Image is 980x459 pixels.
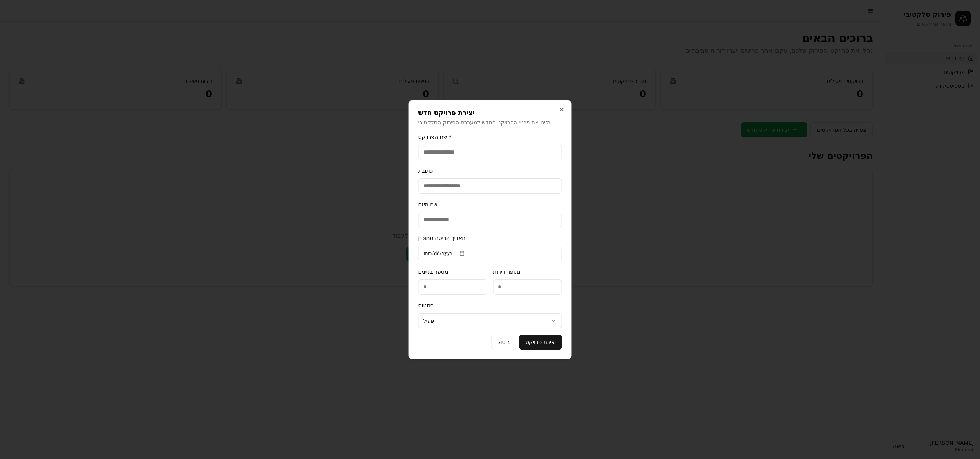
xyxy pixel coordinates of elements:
[418,201,438,207] label: שם היזם
[491,335,516,350] button: ביטול
[519,335,562,350] button: יצירת פרויקט
[418,109,562,116] h2: יצירת פרויקט חדש
[418,302,434,309] label: סטטוס
[418,269,448,275] label: מספר בניינים
[418,134,452,140] label: שם הפרויקט *
[418,119,562,126] p: הזינו את פרטי הפרויקט החדש למערכת הפירוק הסלקטיבי
[418,168,433,174] label: כתובת
[418,235,466,241] label: תאריך הריסה מתוכנן
[493,269,520,275] label: מספר דירות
